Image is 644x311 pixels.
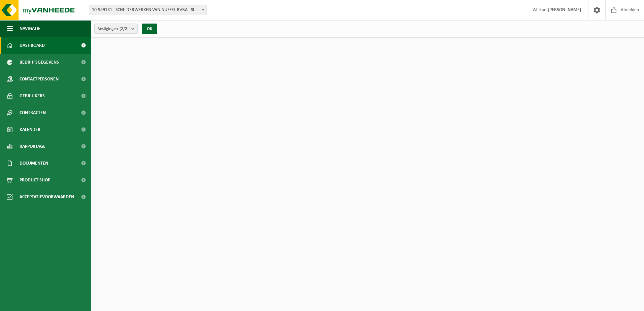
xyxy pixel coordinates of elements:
[20,54,59,71] span: Bedrijfsgegevens
[20,37,45,54] span: Dashboard
[142,24,157,34] button: OK
[20,71,59,88] span: Contactpersonen
[20,138,45,155] span: Rapportage
[20,88,45,104] span: Gebruikers
[120,27,129,31] count: (2/2)
[89,5,207,15] span: 10-959131 - SCHILDERWERKEN VAN NUFFEL BVBA - SINT-LIEVENS-HOUTEM
[548,7,581,12] strong: [PERSON_NAME]
[20,121,40,138] span: Kalender
[20,172,50,188] span: Product Shop
[20,20,40,37] span: Navigatie
[94,24,138,34] button: Vestigingen(2/2)
[20,155,48,172] span: Documenten
[98,24,129,34] span: Vestigingen
[89,5,206,15] span: 10-959131 - SCHILDERWERKEN VAN NUFFEL BVBA - SINT-LIEVENS-HOUTEM
[20,188,74,205] span: Acceptatievoorwaarden
[20,104,46,121] span: Contracten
